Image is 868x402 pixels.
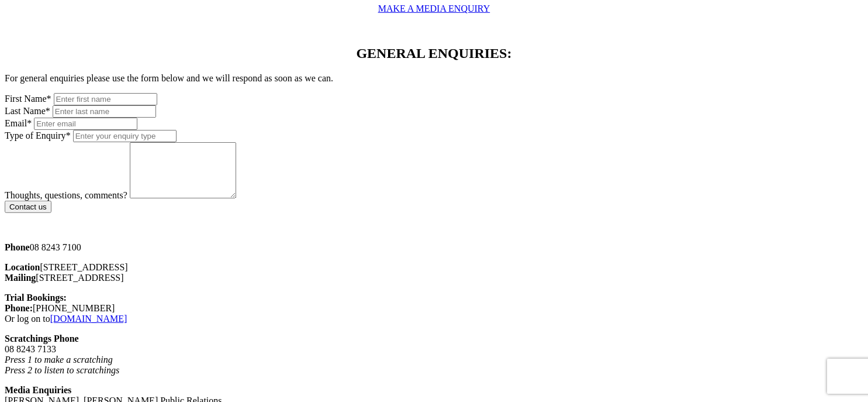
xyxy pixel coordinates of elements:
em: Press 1 to make a scratching Press 2 to listen to scratchings [5,355,119,375]
p: [PHONE_NUMBER] Or log on to [5,293,863,324]
p: [STREET_ADDRESS] [STREET_ADDRESS] [5,262,863,283]
label: Email [5,118,34,128]
input: Contact us [5,201,51,213]
input: Enter your enquiry type [73,130,177,142]
a: MAKE A MEDIA ENQUIRY [378,4,490,13]
strong: Scratchings Phone [5,334,79,343]
b: Trial Bookings: [5,293,67,303]
p: 08 8243 7133 [5,334,863,376]
span: GENERAL ENQUIRIES: [356,46,511,61]
a: [DOMAIN_NAME] [50,314,127,324]
strong: Mailing [5,273,36,283]
p: 08 8243 7100 [5,242,863,253]
input: Enter email [34,118,137,130]
label: Type of Enquiry [5,130,71,140]
label: Thoughts, questions, comments? [5,190,127,200]
p: For general enquiries please use the form below and we will respond as soon as we can. [5,73,863,84]
strong: Phone: [5,303,33,313]
input: Enter first name [54,93,157,105]
label: Last Name [5,106,50,116]
label: First Name [5,94,51,104]
strong: Media Enquiries [5,385,71,395]
strong: Phone [5,242,30,252]
strong: Location [5,262,40,272]
input: Enter last name [53,105,156,118]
